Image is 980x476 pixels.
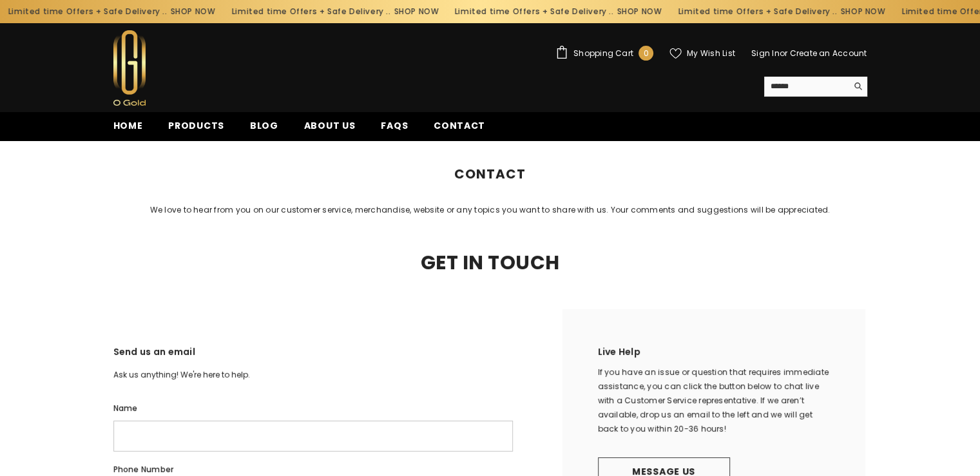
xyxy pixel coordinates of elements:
a: Home [454,140,477,155]
a: Blog [237,119,291,140]
p: Ask us anything! We're here to help. [113,368,513,382]
a: Shopping Cart [555,46,653,61]
label: Name [113,401,513,415]
a: My Wish List [669,48,735,59]
span: Products [168,119,224,132]
h2: Live Help [598,345,830,365]
h2: Get In Touch [104,254,877,272]
a: Contact [421,119,498,140]
h3: Send us an email [113,345,513,368]
span: Blog [250,119,278,132]
div: If you have an issue or question that requires immediate assistance, you can click the button bel... [598,365,830,436]
a: SHOP NOW [126,5,171,19]
a: SHOP NOW [796,5,841,19]
span: FAQs [381,119,408,132]
span: Shopping Cart [573,50,633,57]
span: Home [113,119,143,132]
span: 0 [644,46,649,61]
div: Limited time Offers + Safe Delivery .. [179,1,403,22]
a: About us [291,119,369,140]
div: Limited time Offers + Safe Delivery .. [403,1,626,22]
a: SHOP NOW [573,5,618,19]
button: Search [847,77,867,96]
summary: Search [764,77,867,97]
a: FAQs [368,119,421,140]
span: My Wish List [687,50,735,57]
div: Limited time Offers + Safe Delivery .. [626,1,850,22]
a: Create an Account [789,48,867,59]
span: About us [304,119,356,132]
a: Home [101,119,156,140]
span: Contact [434,119,485,132]
span: or [780,48,787,59]
a: Sign In [751,48,780,59]
a: SHOP NOW [350,5,395,19]
img: Ogold Shop [113,30,146,106]
span: Contact [492,140,526,155]
a: Products [155,119,237,140]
